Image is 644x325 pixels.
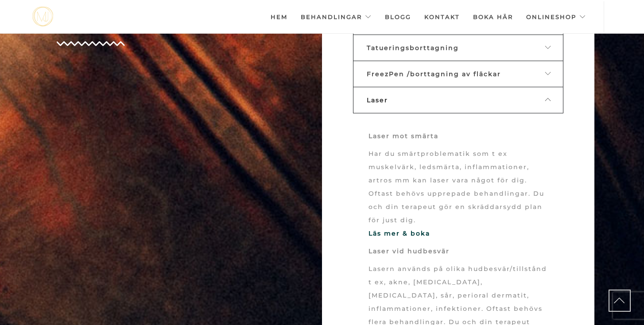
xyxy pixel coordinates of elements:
[56,41,125,46] img: Group-4-copy-8
[385,1,411,32] a: Blogg
[367,70,501,78] span: FreezPen /borttagning av fläckar
[369,132,438,140] strong: Laser mot smärta
[367,96,388,104] span: Laser
[353,61,563,87] a: FreezPen /borttagning av fläckar
[424,1,460,32] a: Kontakt
[367,44,459,52] span: Tatueringsborttagning
[369,147,548,240] p: Har du smärtproblematik som t ex muskelvärk, ledsmärta, inflammationer, artros mm kan laser vara ...
[301,1,372,32] a: Behandlingar
[32,7,53,27] img: mjstudio
[473,1,513,32] a: Boka här
[353,87,563,113] a: Laser
[526,1,586,32] a: Onlineshop
[369,247,450,255] strong: Laser vid hudbesvär
[271,1,287,32] a: Hem
[369,229,430,237] a: Läs mer & boka
[353,35,563,61] a: Tatueringsborttagning
[32,7,53,27] a: mjstudio mjstudio mjstudio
